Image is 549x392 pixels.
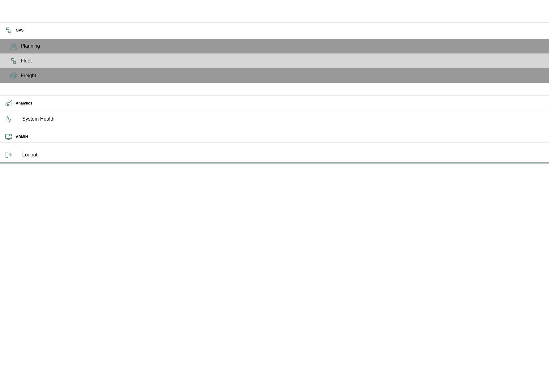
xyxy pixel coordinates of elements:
[16,100,544,106] h6: Analytics
[22,115,544,123] span: System Health
[21,57,544,65] span: Fleet
[21,72,544,79] span: Freight
[21,42,544,50] span: Planning
[22,151,544,159] span: Logout
[16,28,544,33] h6: OPS
[16,134,544,140] h6: ADMIN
